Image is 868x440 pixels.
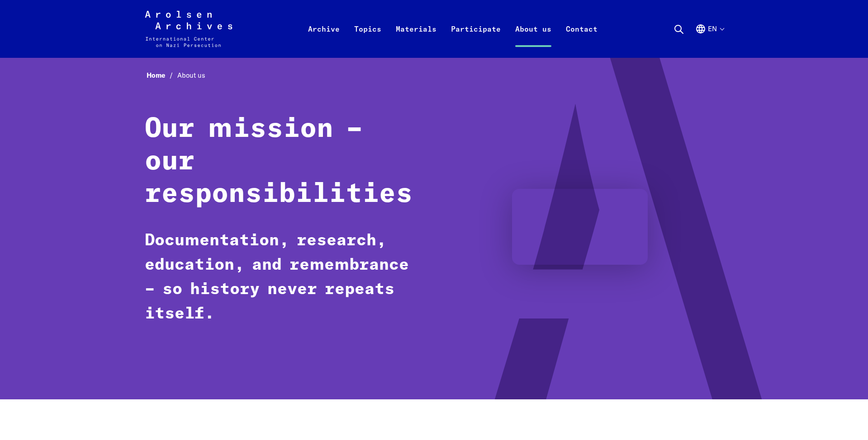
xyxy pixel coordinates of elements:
[145,229,418,326] p: Documentation, research, education, and remembrance – so history never repeats itself.
[145,113,418,211] h1: Our mission – our responsibilities
[695,23,724,56] button: English, language selection
[444,22,508,58] a: Participate
[145,69,724,83] nav: Breadcrumb
[559,22,605,58] a: Contact
[301,22,347,58] a: Archive
[177,71,205,80] span: About us
[389,22,444,58] a: Materials
[508,22,559,58] a: About us
[301,11,605,47] nav: Primary
[347,22,389,58] a: Topics
[147,71,177,80] a: Home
